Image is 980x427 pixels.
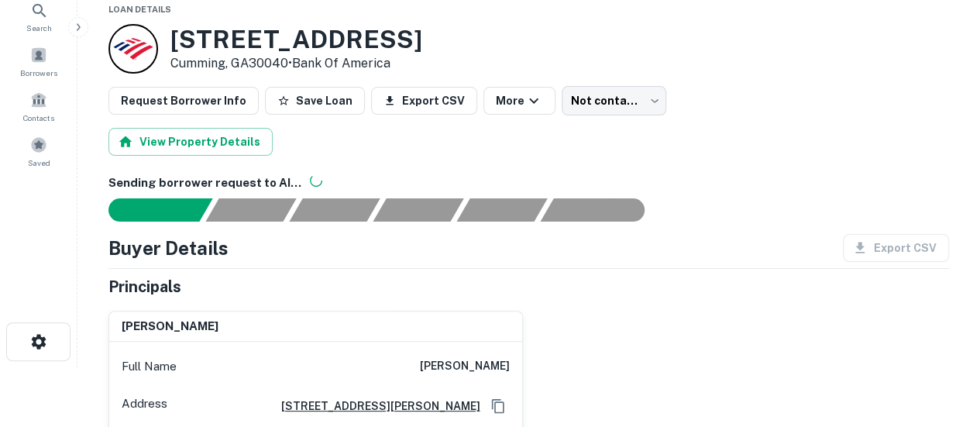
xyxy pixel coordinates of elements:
[541,198,663,222] div: AI fulfillment process complete.
[903,303,980,377] iframe: Chat Widget
[26,22,52,34] span: Search
[5,85,73,127] a: Contacts
[289,198,380,222] div: Documents found, AI parsing details...
[205,198,296,222] div: Your request is received and processing...
[122,357,177,376] p: Full Name
[420,357,510,376] h6: [PERSON_NAME]
[371,87,477,115] button: Export CSV
[292,56,390,71] a: Bank Of America
[90,198,206,222] div: Sending borrower request to AI...
[108,5,171,14] span: Loan Details
[28,157,50,169] span: Saved
[170,54,422,73] p: Cumming, GA30040 •
[5,130,73,172] a: Saved
[483,87,555,115] button: More
[122,394,167,418] p: Address
[23,112,54,124] span: Contacts
[108,275,181,298] h5: Principals
[487,394,510,418] button: Copy Address
[20,67,57,79] span: Borrowers
[456,198,547,222] div: Principals found, still searching for contact information. This may take time...
[562,86,666,115] div: Not contacted
[108,87,259,115] button: Request Borrower Info
[5,40,73,82] a: Borrowers
[108,234,229,262] h4: Buyer Details
[170,25,422,54] h3: [STREET_ADDRESS]
[122,318,218,336] h6: [PERSON_NAME]
[269,398,480,415] a: [STREET_ADDRESS][PERSON_NAME]
[108,174,949,192] h6: Sending borrower request to AI...
[108,128,273,156] button: View Property Details
[265,87,365,115] button: Save Loan
[373,198,463,222] div: Principals found, AI now looking for contact information...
